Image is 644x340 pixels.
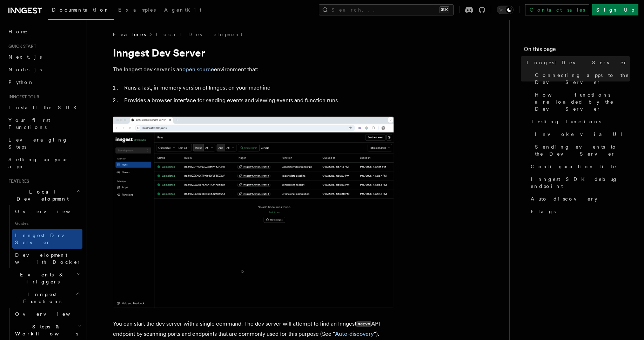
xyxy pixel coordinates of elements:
button: Steps & Workflows [12,320,82,340]
a: Node.js [6,63,82,76]
button: Inngest Functions [6,288,82,308]
a: Configuration file [528,160,630,173]
a: Auto-discovery [335,331,374,337]
a: Your first Functions [6,114,82,133]
span: Inngest Dev Server [526,59,628,66]
span: Your first Functions [8,117,50,130]
a: Sign Up [592,4,638,15]
a: Connecting apps to the Dev Server [532,69,630,89]
kbd: ⌘K [440,6,449,13]
a: Contact sales [525,4,589,15]
a: Testing functions [528,115,630,128]
span: Overview [15,311,87,317]
a: Auto-discovery [528,192,630,205]
img: Dev Server Demo [113,117,394,308]
span: Leveraging Steps [8,137,68,150]
a: Python [6,76,82,89]
a: Inngest Dev Server [12,229,82,249]
span: Inngest Dev Server [15,233,75,245]
span: Inngest Functions [6,291,76,305]
span: Features [113,31,146,38]
span: Overview [15,209,87,214]
li: Provides a browser interface for sending events and viewing events and function runs [122,96,394,105]
span: Features [6,178,29,184]
span: Examples [118,7,156,13]
button: Search...⌘K [319,4,454,15]
span: Inngest tour [6,94,39,100]
p: The Inngest dev server is an environment that: [113,65,394,74]
a: Next.js [6,51,82,63]
span: Python [8,79,34,85]
a: Local Development [156,31,242,38]
a: Flags [528,205,630,218]
a: Examples [114,2,160,19]
a: Invoke via UI [532,128,630,140]
a: Setting up your app [6,153,82,173]
a: AgentKit [160,2,206,19]
span: AgentKit [164,7,201,13]
a: Home [6,25,82,38]
a: Development with Docker [12,249,82,268]
h4: On this page [524,45,630,56]
span: Auto-discovery [531,195,597,202]
span: How functions are loaded by the Dev Server [535,91,630,112]
h1: Inngest Dev Server [113,46,394,59]
li: Runs a fast, in-memory version of Inngest on your machine [122,83,394,93]
span: Local Development [6,188,76,202]
span: Quick start [6,44,36,49]
a: Leveraging Steps [6,133,82,153]
a: Sending events to the Dev Server [532,140,630,160]
a: Overview [12,308,82,320]
span: Node.js [8,67,42,72]
a: Overview [12,205,82,218]
a: Documentation [48,2,114,20]
span: Flags [531,208,556,215]
code: serve [356,321,371,327]
span: Testing functions [531,118,601,125]
a: Install the SDK [6,101,82,114]
button: Toggle dark mode [497,6,514,14]
a: How functions are loaded by the Dev Server [532,89,630,115]
span: Connecting apps to the Dev Server [535,72,630,86]
span: Steps & Workflows [12,323,78,337]
span: Development with Docker [15,252,81,265]
span: Sending events to the Dev Server [535,143,630,157]
span: Guides [12,218,82,229]
span: Configuration file [531,163,617,170]
span: Invoke via UI [535,131,628,138]
span: Inngest SDK debug endpoint [531,176,630,190]
span: Setting up your app [8,157,69,169]
button: Events & Triggers [6,268,82,288]
a: Inngest SDK debug endpoint [528,173,630,192]
a: open source [182,66,214,73]
span: Events & Triggers [6,271,76,285]
span: Home [8,28,28,35]
span: Documentation [52,7,110,13]
span: Install the SDK [8,105,81,110]
span: Next.js [8,54,42,60]
a: Inngest Dev Server [524,56,630,69]
div: Local Development [6,205,82,268]
button: Local Development [6,185,82,205]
